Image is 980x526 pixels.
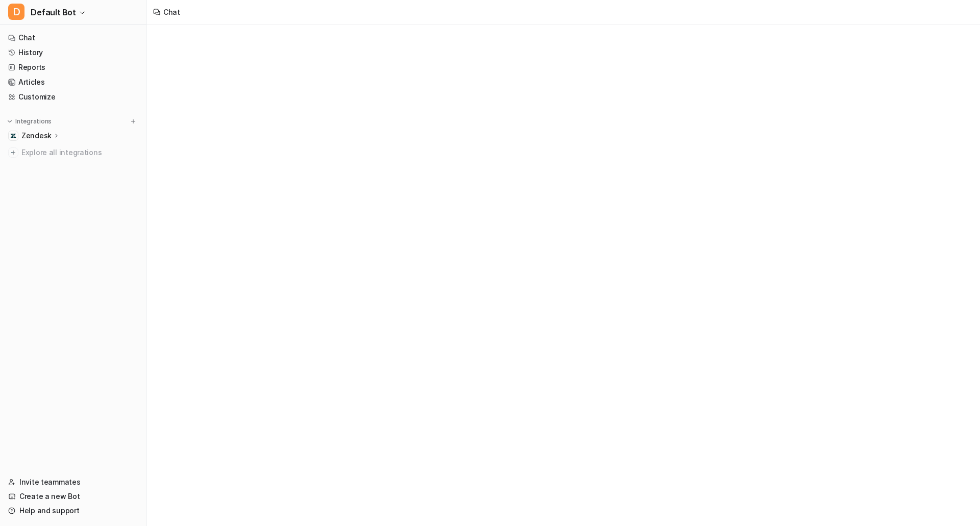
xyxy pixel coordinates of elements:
span: Default Bot [31,5,76,19]
a: Customize [4,90,142,104]
button: Integrations [4,116,55,127]
a: Create a new Bot [4,489,142,504]
a: Explore all integrations [4,145,142,160]
a: History [4,45,142,60]
p: Zendesk [21,131,52,141]
a: Chat [4,31,142,45]
div: Chat [163,7,180,17]
img: Zendesk [10,133,16,139]
a: Reports [4,60,142,74]
a: Articles [4,75,142,89]
span: Explore all integrations [21,144,138,161]
span: D [8,4,24,20]
img: explore all integrations [8,147,18,158]
p: Integrations [15,117,52,126]
a: Invite teammates [4,475,142,489]
a: Help and support [4,504,142,518]
img: menu_add.svg [130,118,137,125]
img: expand menu [6,118,13,125]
